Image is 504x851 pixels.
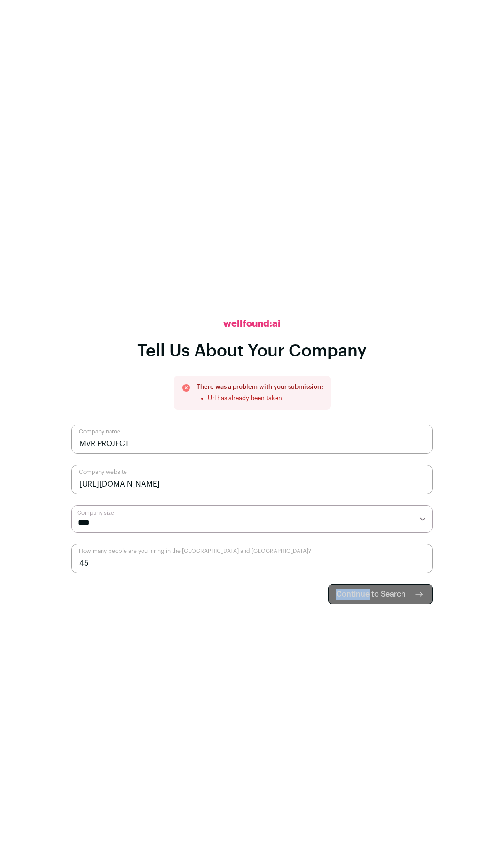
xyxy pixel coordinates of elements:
input: How many people are you hiring in the US and Canada? [71,544,433,573]
h2: wellfound:ai [223,317,281,331]
h3: There was a problem with your submission: [197,383,323,391]
li: Url has already been taken [208,394,323,402]
h1: Tell Us About Your Company [137,342,367,361]
input: Company name [71,425,433,454]
input: Company website [71,465,433,494]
